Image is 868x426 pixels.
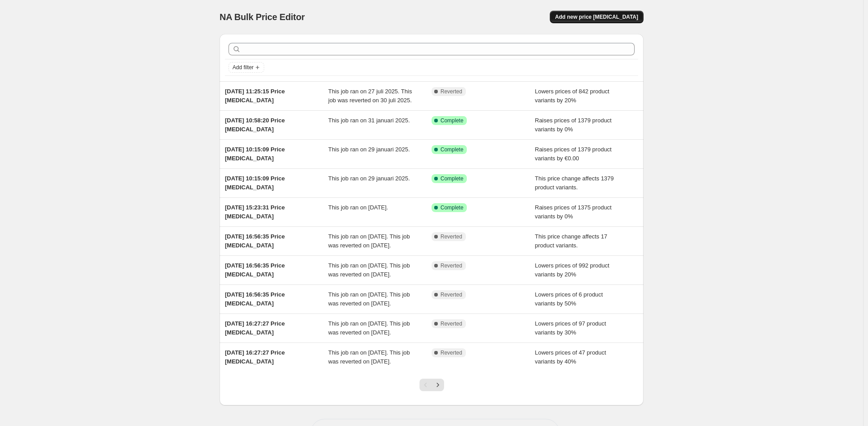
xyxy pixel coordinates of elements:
[225,349,285,365] span: [DATE] 16:27:27 Price [MEDICAL_DATA]
[328,349,410,365] span: This job ran on [DATE]. This job was reverted on [DATE].
[440,204,463,211] span: Complete
[440,320,462,327] span: Reverted
[225,88,285,104] span: [DATE] 11:25:15 Price [MEDICAL_DATA]
[440,291,462,298] span: Reverted
[225,320,285,336] span: [DATE] 16:27:27 Price [MEDICAL_DATA]
[220,12,305,22] span: NA Bulk Price Editor
[535,146,612,162] span: Raises prices of 1379 product variants by €0.00
[440,88,462,95] span: Reverted
[440,233,462,240] span: Reverted
[225,233,285,249] span: [DATE] 16:56:35 Price [MEDICAL_DATA]
[328,204,388,211] span: This job ran on [DATE].
[225,117,285,133] span: [DATE] 10:58:20 Price [MEDICAL_DATA]
[440,117,463,124] span: Complete
[328,117,410,124] span: This job ran on 31 januari 2025.
[419,379,444,391] nav: Pagination
[440,146,463,153] span: Complete
[225,204,285,220] span: [DATE] 15:23:31 Price [MEDICAL_DATA]
[225,291,285,307] span: [DATE] 16:56:35 Price [MEDICAL_DATA]
[535,88,610,104] span: Lowers prices of 842 product variants by 20%
[535,320,606,336] span: Lowers prices of 97 product variants by 30%
[535,349,606,365] span: Lowers prices of 47 product variants by 40%
[432,379,444,391] button: Next
[535,204,612,220] span: Raises prices of 1375 product variants by 0%
[535,175,614,191] span: This price change affects 1379 product variants.
[328,146,410,153] span: This job ran on 29 januari 2025.
[225,146,285,162] span: [DATE] 10:15:09 Price [MEDICAL_DATA]
[535,291,603,307] span: Lowers prices of 6 product variants by 50%
[535,262,610,278] span: Lowers prices of 992 product variants by 20%
[440,349,462,356] span: Reverted
[328,175,410,182] span: This job ran on 29 januari 2025.
[535,233,607,249] span: This price change affects 17 product variants.
[328,88,412,104] span: This job ran on 27 juli 2025. This job was reverted on 30 juli 2025.
[328,320,410,336] span: This job ran on [DATE]. This job was reverted on [DATE].
[225,262,285,278] span: [DATE] 16:56:35 Price [MEDICAL_DATA]
[555,13,638,21] span: Add new price [MEDICAL_DATA]
[328,233,410,249] span: This job ran on [DATE]. This job was reverted on [DATE].
[440,262,462,269] span: Reverted
[550,11,644,23] button: Add new price [MEDICAL_DATA]
[328,262,410,278] span: This job ran on [DATE]. This job was reverted on [DATE].
[228,62,264,73] button: Add filter
[328,291,410,307] span: This job ran on [DATE]. This job was reverted on [DATE].
[535,117,612,133] span: Raises prices of 1379 product variants by 0%
[440,175,463,182] span: Complete
[233,64,253,71] span: Add filter
[225,175,285,191] span: [DATE] 10:15:09 Price [MEDICAL_DATA]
